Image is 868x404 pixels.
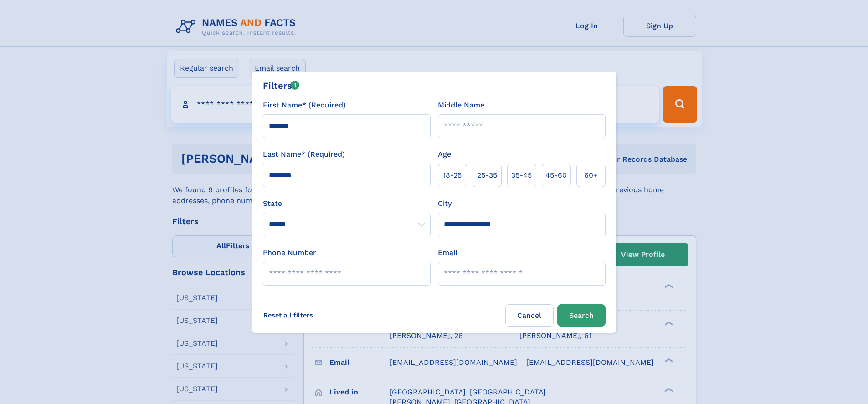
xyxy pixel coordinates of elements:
[257,304,319,326] label: Reset all filters
[263,247,316,258] label: Phone Number
[584,170,598,181] span: 60+
[511,170,532,181] span: 35‑45
[263,198,431,209] label: State
[263,149,345,160] label: Last Name* (Required)
[505,304,554,327] label: Cancel
[438,198,452,209] label: City
[545,170,567,181] span: 45‑60
[438,100,484,111] label: Middle Name
[438,149,451,160] label: Age
[443,170,462,181] span: 18‑25
[557,304,606,327] button: Search
[438,247,457,258] label: Email
[263,79,300,92] div: Filters
[263,100,346,111] label: First Name* (Required)
[477,170,497,181] span: 25‑35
